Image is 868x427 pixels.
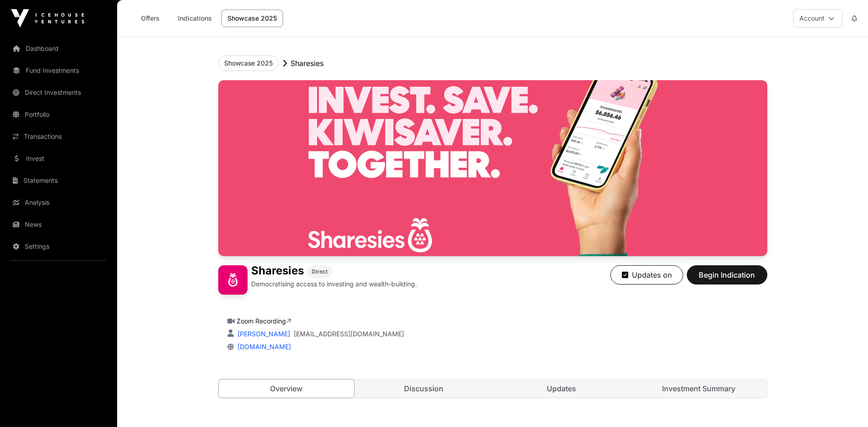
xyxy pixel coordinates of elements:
a: [EMAIL_ADDRESS][DOMAIN_NAME] [294,329,404,339]
a: Transactions [7,126,110,147]
h1: Sharesies [251,265,304,278]
a: Overview [218,379,355,398]
a: [PERSON_NAME] [236,330,290,338]
span: Direct [312,268,328,275]
a: Indications [172,10,218,27]
a: Investment Summary [631,379,767,398]
a: Analysis [7,192,110,213]
a: Begin Indication [687,274,767,284]
img: Icehouse Ventures Logo [11,9,84,27]
a: Portfolio [7,104,110,125]
button: Account [793,9,842,27]
p: Democratising access to investing and wealth-building. [251,279,417,289]
a: Showcase 2025 [221,10,283,27]
a: News [7,214,110,235]
a: Updates [494,379,630,398]
a: Offers [132,10,168,27]
a: Discussion [356,379,492,398]
button: Showcase 2025 [218,55,279,71]
a: Invest [7,148,110,169]
img: Sharesies [218,265,248,295]
button: Begin Indication [687,265,767,285]
a: Statements [7,170,110,191]
a: Settings [7,236,110,257]
img: Sharesies [218,80,767,256]
span: Begin Indication [698,269,756,280]
nav: Tabs [219,379,767,398]
a: Dashboard [7,38,110,59]
a: [DOMAIN_NAME] [234,343,291,350]
button: Updates on [610,265,683,285]
a: Direct Investments [7,82,110,103]
p: Sharesies [291,58,323,69]
a: Zoom Recording [237,317,291,325]
a: Fund Investments [7,60,110,81]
